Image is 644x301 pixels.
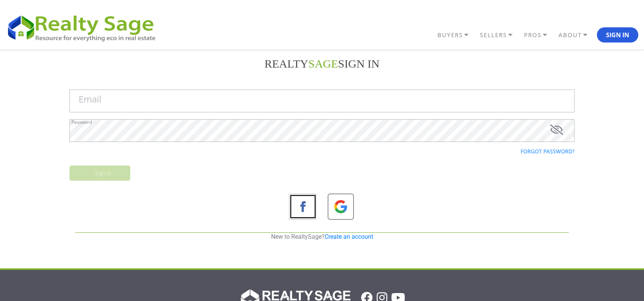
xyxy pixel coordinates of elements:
[325,233,373,240] a: Create an account
[75,233,569,241] p: New to RealtySage?
[436,28,478,42] a: BUYERS
[521,148,575,155] a: Forgot password?
[79,95,101,104] label: Email
[557,28,597,42] a: ABOUT
[71,120,92,124] label: Password
[522,28,557,42] a: PROS
[69,57,575,71] h2: REALTY Sign in
[308,57,338,70] font: SAGE
[597,27,638,43] button: Sign In
[478,28,522,42] a: SELLERS
[6,12,163,43] img: REALTY SAGE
